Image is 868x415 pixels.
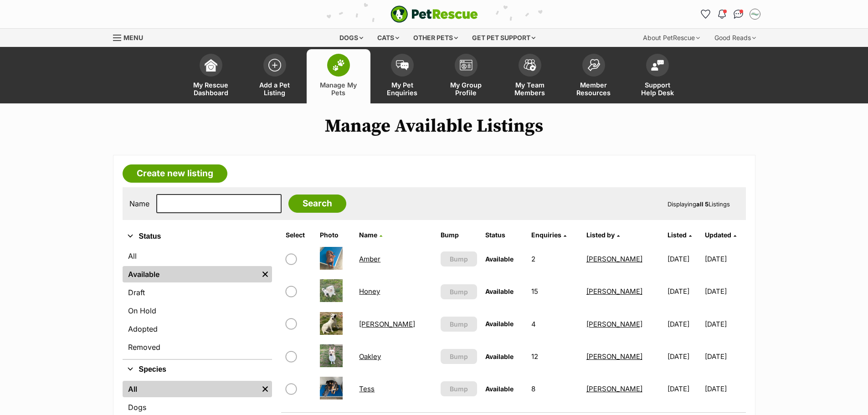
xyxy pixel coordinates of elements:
span: Bump [450,319,468,329]
a: Remove filter [258,381,272,397]
button: Bump [441,284,478,299]
td: [DATE] [664,243,704,275]
span: Bump [450,287,468,297]
a: [PERSON_NAME] [586,287,642,296]
th: Select [282,228,316,242]
span: Name [359,231,377,239]
a: Favourites [699,7,713,21]
span: My Team Members [509,81,550,97]
a: Create new listing [123,164,227,183]
img: help-desk-icon-fdf02630f3aa405de69fd3d07c3f3aa587a6932b1a1747fa1d2bba05be0121f9.svg [651,60,664,71]
span: Bump [450,254,468,264]
a: My Team Members [498,49,562,103]
span: Available [485,385,514,393]
th: Photo [316,228,354,242]
a: Tess [359,384,375,393]
img: team-members-icon-5396bd8760b3fe7c0b43da4ab00e1e3bb1a5d9ba89233759b79545d2d3fc5d0d.svg [524,59,536,71]
a: Menu [113,29,149,45]
ul: Account quick links [699,7,762,21]
a: Name [359,231,382,239]
td: [DATE] [664,308,704,340]
td: 15 [528,276,581,307]
th: Bump [437,228,481,242]
td: 12 [528,341,581,372]
img: notifications-46538b983faf8c2785f20acdc204bb7945ddae34d4c08c2a6579f10ce5e182be.svg [718,10,725,19]
span: Updated [705,231,731,239]
span: Support Help Desk [637,81,678,97]
img: pet-enquiries-icon-7e3ad2cf08bfb03b45e93fb7055b45f3efa6380592205ae92323e6603595dc1f.svg [396,60,409,70]
th: Status [482,228,527,242]
strong: all 5 [696,200,709,208]
span: Available [485,287,514,295]
div: Dogs [333,29,370,47]
img: Lucy Fitzsimmons profile pic [750,10,760,19]
a: Amber [359,255,380,263]
img: chat-41dd97257d64d25036548639549fe6c8038ab92f7586957e7f3b1b290dea8141.svg [734,10,743,19]
a: My Rescue Dashboard [179,49,243,103]
div: Get pet support [466,29,542,47]
a: Remove filter [258,266,272,282]
td: [DATE] [664,341,704,372]
div: About PetRescue [637,29,706,47]
td: 4 [528,308,581,340]
a: Removed [123,339,272,355]
img: dashboard-icon-eb2f2d2d3e046f16d808141f083e7271f6b2e854fb5c12c21221c1fb7104beca.svg [205,59,217,72]
a: PetRescue [390,5,478,23]
a: Honey [359,287,380,296]
a: My Group Profile [434,49,498,103]
span: Listed by [586,231,615,239]
button: Status [123,231,272,242]
td: 2 [528,243,581,275]
td: [DATE] [705,341,745,372]
a: [PERSON_NAME] [586,352,642,361]
span: Displaying Listings [668,200,730,208]
button: Bump [441,251,478,266]
input: Search [288,195,346,213]
div: Good Reads [708,29,762,47]
a: Conversations [731,7,746,21]
div: Cats [371,29,406,47]
a: [PERSON_NAME] [359,320,415,328]
a: Manage My Pets [307,49,370,103]
a: Draft [123,284,272,301]
td: [DATE] [664,373,704,405]
button: My account [748,7,762,21]
a: Listed [668,231,692,239]
td: [DATE] [705,276,745,307]
a: Adopted [123,321,272,337]
span: Member Resources [573,81,614,97]
span: Bump [450,352,468,361]
a: All [123,381,258,397]
a: Updated [705,231,736,239]
button: Bump [441,317,478,332]
a: On Hold [123,302,272,319]
td: [DATE] [705,373,745,405]
td: [DATE] [664,276,704,307]
div: Status [123,246,272,359]
span: Bump [450,384,468,394]
td: [DATE] [705,243,745,275]
span: Available [485,320,514,328]
span: Add a Pet Listing [254,81,295,97]
a: Enquiries [531,231,566,239]
td: [DATE] [705,308,745,340]
button: Notifications [715,7,729,21]
a: All [123,248,272,264]
span: My Pet Enquiries [382,81,423,97]
a: Listed by [586,231,620,239]
img: member-resources-icon-8e73f808a243e03378d46382f2149f9095a855e16c252ad45f914b54edf8863c.svg [587,59,600,71]
div: Other pets [407,29,464,47]
a: Available [123,266,258,282]
button: Species [123,364,272,375]
label: Name [129,200,149,208]
a: Member Resources [562,49,626,103]
span: Listed [668,231,687,239]
a: [PERSON_NAME] [586,384,642,393]
span: My Rescue Dashboard [190,81,231,97]
img: logo-e224e6f780fb5917bec1dbf3a21bbac754714ae5b6737aabdf751b685950b380.svg [390,5,478,23]
span: Manage My Pets [318,81,359,97]
a: [PERSON_NAME] [586,320,642,328]
span: Menu [123,34,143,41]
button: Bump [441,349,478,364]
a: My Pet Enquiries [370,49,434,103]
